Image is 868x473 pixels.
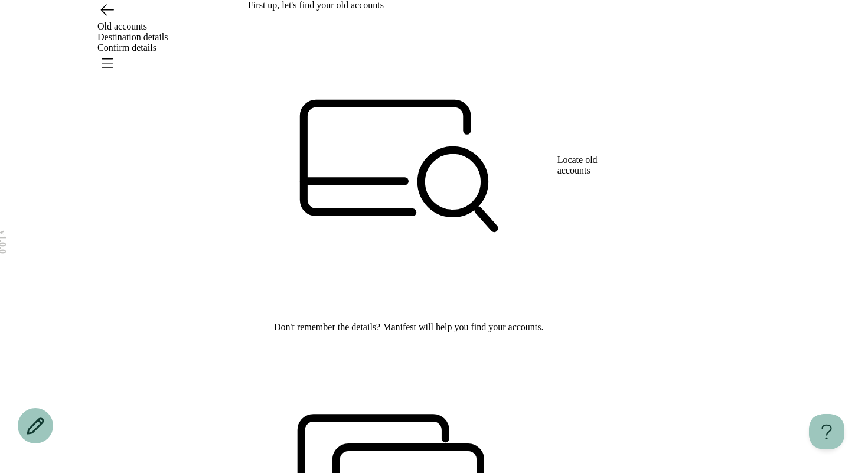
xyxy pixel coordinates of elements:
button: Open menu [97,53,116,72]
p: Don't remember the details? Manifest will help you find your accounts. [248,320,620,334]
span: Confirm details [97,43,156,53]
h3: Locate old accounts [557,155,620,176]
iframe: Help Scout Beacon - Open [809,414,844,449]
span: Old accounts [97,21,147,31]
span: Destination details [97,32,168,42]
